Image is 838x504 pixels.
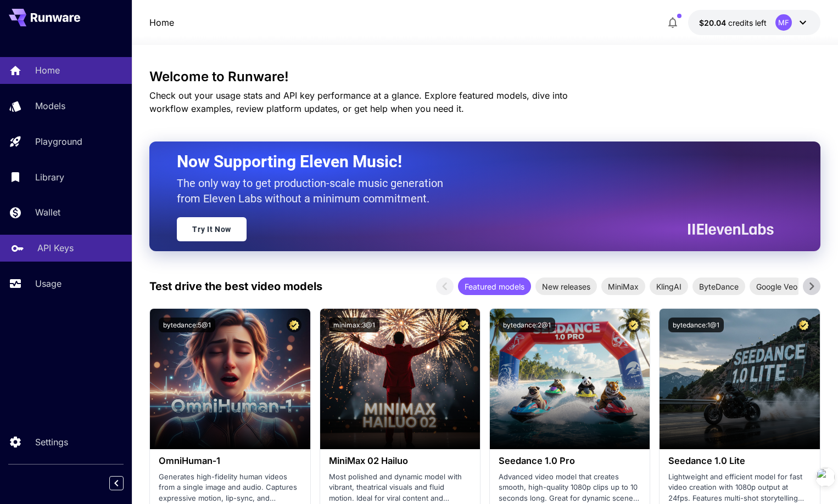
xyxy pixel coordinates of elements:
[660,309,819,449] img: alt
[601,281,645,292] span: MiniMax
[458,281,531,292] span: Featured models
[35,435,68,449] p: Settings
[499,472,641,504] p: Advanced video model that creates smooth, high-quality 1080p clips up to 10 seconds long. Great f...
[490,309,650,449] img: alt
[329,472,471,504] p: Most polished and dynamic model with vibrant, theatrical visuals and fluid motion. Ideal for vira...
[159,318,215,332] button: bytedance:5@1
[728,18,767,27] span: credits left
[35,99,65,112] p: Models
[668,456,811,466] h3: Seedance 1.0 Lite
[668,318,724,332] button: bytedance:1@1
[320,309,480,449] img: alt
[177,175,451,206] p: The only way to get production-scale music generation from Eleven Labs without a minimum commitment.
[159,456,301,466] h3: OmniHuman‑1
[775,14,792,31] div: MF
[456,318,471,332] button: Certified Model – Vetted for best performance and includes a commercial license.
[149,16,174,29] a: Home
[37,241,74,254] p: API Keys
[149,278,322,295] p: Test drive the best video models
[750,278,804,295] div: Google Veo
[109,476,124,490] button: Collapse sidebar
[692,281,745,292] span: ByteDance
[699,18,728,27] span: $20.04
[688,10,820,35] button: $20.0398MF
[692,278,745,295] div: ByteDance
[458,278,531,295] div: Featured models
[35,277,62,290] p: Usage
[796,318,811,332] button: Certified Model – Vetted for best performance and includes a commercial license.
[499,456,641,466] h3: Seedance 1.0 Pro
[650,281,688,292] span: KlingAI
[177,151,766,172] h2: Now Supporting Eleven Music!
[287,318,301,332] button: Certified Model – Vetted for best performance and includes a commercial license.
[329,456,471,466] h3: MiniMax 02 Hailuo
[35,135,82,148] p: Playground
[535,278,597,295] div: New releases
[499,318,555,332] button: bytedance:2@1
[150,309,310,449] img: alt
[35,171,64,184] p: Library
[329,318,379,332] button: minimax:3@1
[650,278,688,295] div: KlingAI
[668,472,811,504] p: Lightweight and efficient model for fast video creation with 1080p output at 24fps. Features mult...
[149,69,820,84] h3: Welcome to Runware!
[35,64,60,77] p: Home
[35,206,60,219] p: Wallet
[535,281,597,292] span: New releases
[601,278,645,295] div: MiniMax
[177,217,247,241] a: Try It Now
[626,318,641,332] button: Certified Model – Vetted for best performance and includes a commercial license.
[159,472,301,504] p: Generates high-fidelity human videos from a single image and audio. Captures expressive motion, l...
[699,17,767,29] div: $20.0398
[118,473,132,493] div: Collapse sidebar
[149,16,174,29] nav: breadcrumb
[149,90,568,114] span: Check out your usage stats and API key performance at a glance. Explore featured models, dive int...
[750,281,804,292] span: Google Veo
